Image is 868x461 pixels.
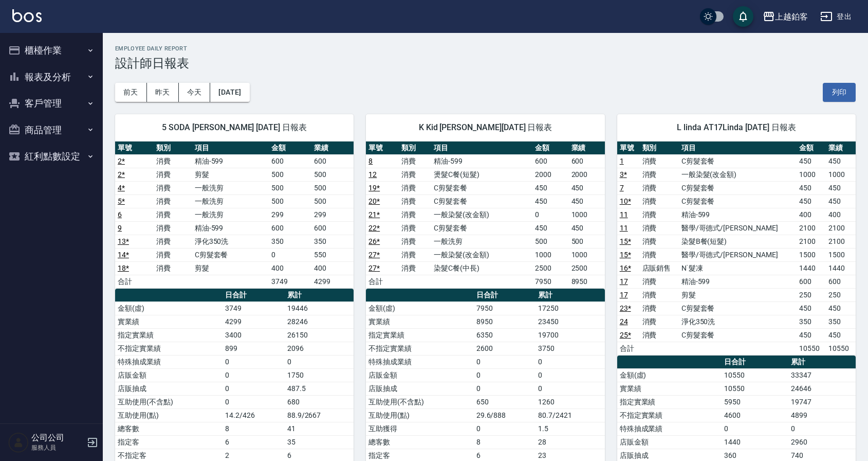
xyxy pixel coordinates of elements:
td: 消費 [640,315,679,328]
td: 7950 [532,275,568,288]
button: 客戶管理 [4,90,99,117]
td: 消費 [154,154,192,168]
td: 1000 [569,208,605,221]
td: 500 [269,194,311,208]
td: 17250 [535,302,605,315]
td: 0 [788,422,856,435]
button: 列印 [823,83,856,102]
td: 合計 [115,275,154,288]
td: 450 [797,154,826,168]
button: 昨天 [147,83,179,102]
span: L linda AT17Linda [DATE] 日報表 [630,122,843,133]
td: 互助使用(不含點) [366,395,473,409]
td: 500 [569,235,605,248]
td: 500 [532,235,568,248]
div: 上越鉑客 [775,10,808,23]
a: 17 [620,291,628,299]
td: 醫學/哥德式/[PERSON_NAME] [679,221,797,235]
td: 0 [535,368,605,382]
th: 單號 [115,141,154,155]
th: 累計 [285,289,354,302]
td: 消費 [640,154,679,168]
td: 特殊抽成業績 [115,355,223,368]
a: 17 [620,277,628,286]
button: 前天 [115,83,147,102]
td: 1260 [535,395,605,409]
td: 450 [532,181,568,194]
th: 業績 [311,141,354,155]
td: 3749 [269,275,311,288]
td: 3400 [223,328,284,342]
button: 紅利點數設定 [4,143,99,170]
td: 3749 [223,302,284,315]
td: 35 [285,435,354,449]
td: 1750 [285,368,354,382]
td: 2600 [474,342,535,355]
td: 1500 [797,248,826,261]
td: 消費 [640,168,679,181]
td: 特殊抽成業績 [366,355,473,368]
td: 2100 [797,235,826,248]
td: 實業績 [617,382,722,395]
td: 消費 [640,181,679,194]
td: 3750 [535,342,605,355]
td: C剪髮套餐 [679,154,797,168]
td: 醫學/哥德式/[PERSON_NAME] [679,248,797,261]
th: 項目 [431,141,532,155]
td: 0 [474,422,535,435]
td: 680 [285,395,354,409]
td: 0 [223,395,284,409]
td: 實業績 [115,315,223,328]
table: a dense table [115,141,354,289]
td: 0 [223,355,284,368]
td: 450 [532,194,568,208]
td: 600 [269,154,311,168]
table: a dense table [366,141,604,289]
td: C剪髮套餐 [679,181,797,194]
td: 10550 [722,368,789,382]
td: 一般染髮(改金額) [431,248,532,261]
td: 2096 [285,342,354,355]
td: 消費 [399,248,432,261]
td: 28246 [285,315,354,328]
td: 互助使用(點) [115,409,223,422]
span: 5 SODA [PERSON_NAME] [DATE] 日報表 [127,122,341,133]
th: 累計 [788,356,856,369]
td: 450 [569,181,605,194]
td: 80.7/2421 [535,409,605,422]
img: Logo [12,9,42,22]
td: 精油-599 [192,154,269,168]
td: 消費 [640,328,679,342]
td: 10550 [722,382,789,395]
td: 金額(虛) [366,302,473,315]
td: 33347 [788,368,856,382]
th: 單號 [366,141,399,155]
td: 899 [223,342,284,355]
td: 500 [269,181,311,194]
td: 19747 [788,395,856,409]
td: 消費 [399,181,432,194]
th: 金額 [532,141,568,155]
td: 消費 [640,221,679,235]
td: 7950 [474,302,535,315]
th: 累計 [535,289,605,302]
td: 4299 [311,275,354,288]
td: 消費 [399,168,432,181]
td: 0 [223,368,284,382]
td: 消費 [154,248,192,261]
td: 23450 [535,315,605,328]
td: C剪髮套餐 [431,181,532,194]
th: 業績 [569,141,605,155]
button: 登出 [816,7,856,26]
a: 7 [620,184,624,192]
td: 1500 [826,248,856,261]
th: 單號 [617,141,640,155]
td: 29.6/888 [474,409,535,422]
td: 450 [826,181,856,194]
td: 指定客 [115,435,223,449]
td: 0 [532,208,568,221]
button: 今天 [179,83,211,102]
td: 88.9/2667 [285,409,354,422]
td: 實業績 [366,315,473,328]
td: 350 [797,315,826,328]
